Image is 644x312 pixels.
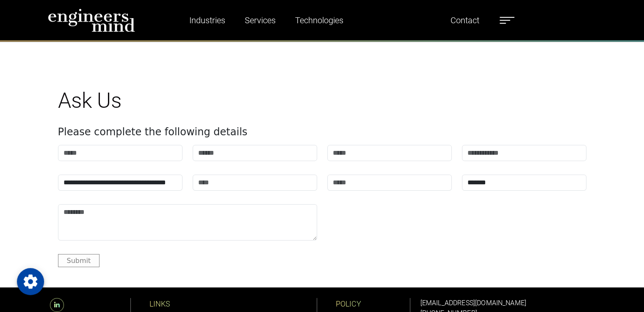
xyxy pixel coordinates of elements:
[94,50,143,55] div: Keywords by Traffic
[14,22,20,29] img: website_grey.svg
[327,204,456,237] iframe: reCAPTCHA
[420,299,526,307] a: [EMAIL_ADDRESS][DOMAIN_NAME]
[24,14,41,20] div: v 4.0.25
[48,8,135,32] img: logo
[336,298,410,309] p: POLICY
[58,254,100,267] button: Submit
[48,301,66,309] a: LinkedIn
[58,126,586,138] h4: Please complete the following details
[186,11,229,30] a: Industries
[241,11,279,30] a: Services
[22,22,93,29] div: Domain: [DOMAIN_NAME]
[292,11,347,30] a: Technologies
[14,14,20,20] img: logo_orange.svg
[58,88,586,113] h1: Ask Us
[32,50,76,55] div: Domain Overview
[84,49,91,56] img: tab_keywords_by_traffic_grey.svg
[447,11,483,30] a: Contact
[149,298,224,309] p: LINKS
[23,49,30,56] img: tab_domain_overview_orange.svg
